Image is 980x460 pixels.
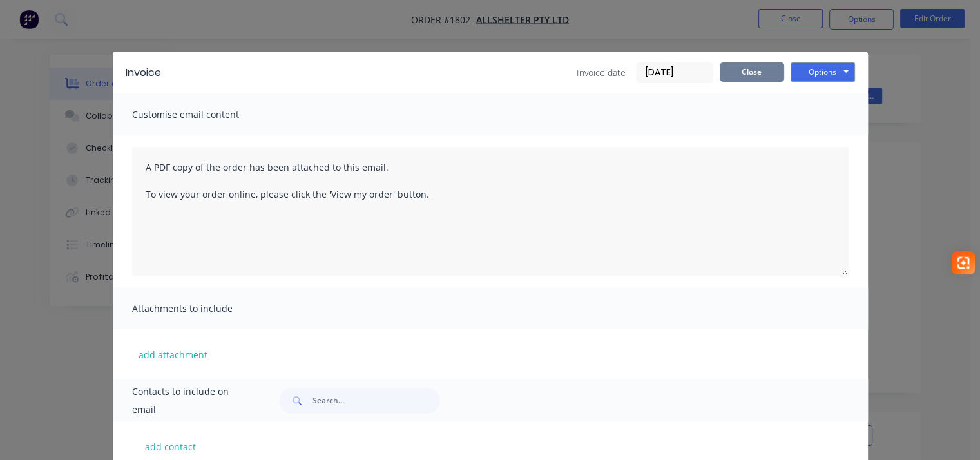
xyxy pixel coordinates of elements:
button: add attachment [132,345,214,364]
span: Attachments to include [132,300,274,318]
span: Invoice date [577,66,626,79]
input: Search... [312,388,440,414]
button: add contact [132,437,209,456]
button: Options [791,62,855,82]
span: Customise email content [132,106,274,124]
div: Invoice [126,65,161,81]
button: Close [720,62,784,82]
span: Contacts to include on email [132,383,247,419]
textarea: A PDF copy of the order has been attached to this email. To view your order online, please click ... [132,147,849,276]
